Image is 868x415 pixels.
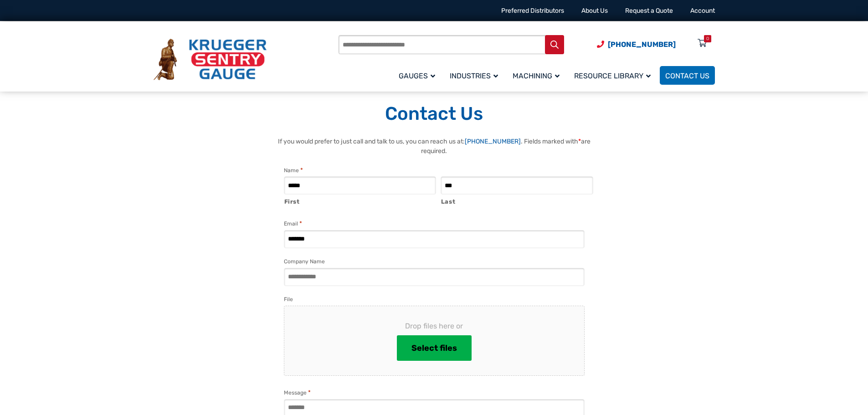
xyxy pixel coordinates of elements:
[569,65,660,86] a: Resource Library
[690,7,715,15] a: Account
[625,7,673,15] a: Request a Quote
[441,195,593,206] label: Last
[154,39,267,81] img: Krueger Sentry Gauge
[465,138,521,145] a: [PHONE_NUMBER]
[284,195,437,206] label: First
[597,39,676,50] a: Phone Number (920) 434-8860
[284,219,302,228] label: Email
[299,321,570,332] span: Drop files here or
[275,137,594,156] p: If you would prefer to just call and talk to us, you can reach us at: . Fields marked with are re...
[393,65,444,86] a: Gauges
[284,295,293,304] label: File
[501,7,564,15] a: Preferred Distributors
[284,257,325,266] label: Company Name
[450,72,498,80] span: Industries
[284,388,311,397] label: Message
[154,102,715,125] h1: Contact Us
[706,35,709,42] div: 0
[399,72,435,80] span: Gauges
[581,7,608,15] a: About Us
[574,72,651,80] span: Resource Library
[284,166,303,175] legend: Name
[513,72,560,80] span: Machining
[444,65,507,86] a: Industries
[665,72,709,80] span: Contact Us
[660,66,715,85] a: Contact Us
[608,40,676,49] span: [PHONE_NUMBER]
[507,65,569,86] a: Machining
[397,335,472,361] button: select files, file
